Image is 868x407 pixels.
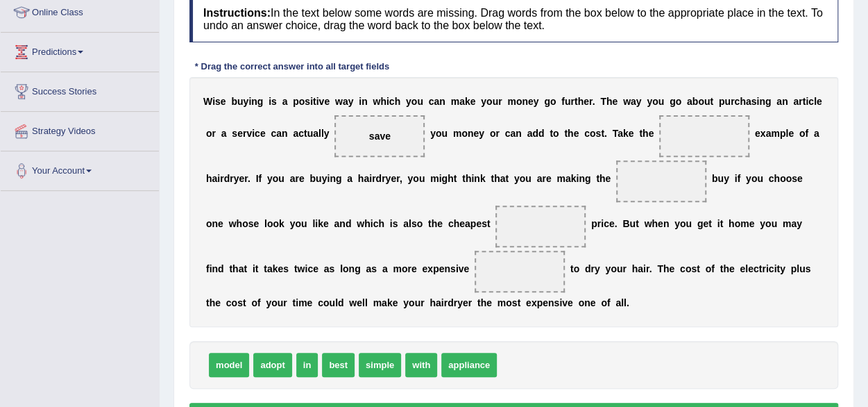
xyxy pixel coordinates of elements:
b: u [441,128,448,139]
b: c [448,218,454,229]
b: u [704,96,710,107]
b: r [589,96,593,107]
b: b [231,96,237,107]
b: h [378,218,384,229]
b: e [573,128,579,139]
b: l [318,128,321,139]
b: w [373,96,380,107]
b: n [361,96,368,107]
b: r [542,173,545,184]
b: i [252,128,255,139]
b: e [755,128,760,139]
b: a [276,128,282,139]
b: u [724,96,731,107]
b: b [712,173,718,184]
b: h [494,173,500,184]
b: y [234,173,239,184]
b: u [307,128,314,139]
b: o [652,96,658,107]
b: t [491,173,494,184]
b: c [255,128,260,139]
b: t [454,173,457,184]
b: e [470,96,476,107]
b: k [480,173,486,184]
b: a [403,218,409,229]
b: i [806,96,808,107]
b: a [746,96,751,107]
b: a [510,128,516,139]
b: r [396,173,400,184]
b: t [575,96,578,107]
b: a [459,96,465,107]
b: a [364,173,369,184]
b: e [299,173,305,184]
b: s [271,96,277,107]
b: d [375,173,382,184]
b: l [264,218,267,229]
b: g [441,173,448,184]
b: t [487,218,491,229]
b: m [507,96,516,107]
b: u [237,96,244,107]
b: y [322,173,327,184]
b: n [251,96,257,107]
b: t [710,96,713,107]
b: y [430,128,436,139]
b: n [330,173,336,184]
b: y [348,96,354,107]
b: n [339,218,346,229]
b: a [536,173,542,184]
span: Drop target [334,115,425,157]
b: o [785,173,792,184]
b: t [639,128,643,139]
b: e [528,96,534,107]
b: d [538,128,545,139]
b: m [453,128,461,139]
b: a [334,218,339,229]
b: o [206,128,212,139]
b: o [461,128,468,139]
b: n [474,173,480,184]
b: e [476,218,482,229]
b: n [468,128,474,139]
b: . [248,173,250,184]
b: c [389,96,395,107]
b: s [792,173,797,184]
b: a [212,173,217,184]
b: i [576,173,579,184]
b: b [692,96,699,107]
b: s [393,218,398,229]
b: o [520,173,526,184]
b: s [248,218,254,229]
b: s [482,218,487,229]
b: a [793,96,799,107]
b: o [411,96,418,107]
b: h [236,218,242,229]
b: a [814,128,819,139]
b: o [273,173,279,184]
b: e [605,173,611,184]
b: i [217,173,220,184]
b: a [343,96,348,107]
b: i [601,218,604,229]
span: Drop target [495,206,586,247]
b: t [550,128,553,139]
b: n [282,128,288,139]
b: k [318,218,323,229]
b: y [534,96,539,107]
b: t [304,128,307,139]
b: k [623,128,629,139]
b: o [590,128,596,139]
b: e [473,128,479,139]
b: w [335,96,343,107]
b: h [643,128,649,139]
b: c [808,96,814,107]
b: e [239,173,244,184]
b: n [516,128,522,139]
b: t [505,173,509,184]
b: r [731,96,734,107]
b: a [221,128,227,139]
b: a [765,128,771,139]
b: Instructions: [203,7,271,19]
b: m [771,128,779,139]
